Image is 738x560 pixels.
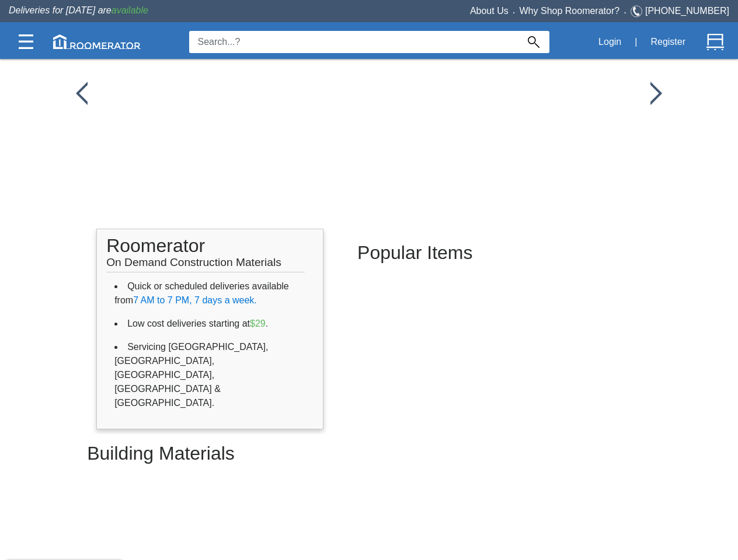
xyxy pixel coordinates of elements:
span: • [619,10,631,15]
img: Telephone.svg [631,4,645,19]
div: | [628,29,644,55]
button: Login [592,30,628,54]
img: /app/images/Buttons/favicon.jpg [76,82,88,105]
li: Servicing [GEOGRAPHIC_DATA], [GEOGRAPHIC_DATA], [GEOGRAPHIC_DATA], [GEOGRAPHIC_DATA] & [GEOGRAPHI... [114,335,305,415]
span: • [509,10,520,15]
h2: Building Materials [87,434,651,473]
h2: Popular Items [357,233,608,272]
span: 7 AM to 7 PM, 7 days a week. [133,295,257,305]
input: Search...? [189,31,518,53]
img: roomerator-logo.svg [53,34,141,49]
span: $29 [250,318,266,328]
button: Register [644,30,692,54]
a: [PHONE_NUMBER] [645,6,729,16]
img: Cart.svg [706,33,724,51]
span: Deliveries for [DATE] are [9,5,148,15]
img: Search_Icon.svg [528,36,539,48]
h1: Roomerator [106,229,305,272]
span: available [112,5,148,15]
img: Categories.svg [19,34,33,49]
a: Why Shop Roomerator? [520,6,620,16]
span: On Demand Construction Materials [106,250,281,268]
li: Quick or scheduled deliveries available from [114,275,305,312]
li: Low cost deliveries starting at . [114,312,305,335]
img: /app/images/Buttons/favicon.jpg [650,82,662,105]
a: About Us [470,6,509,16]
